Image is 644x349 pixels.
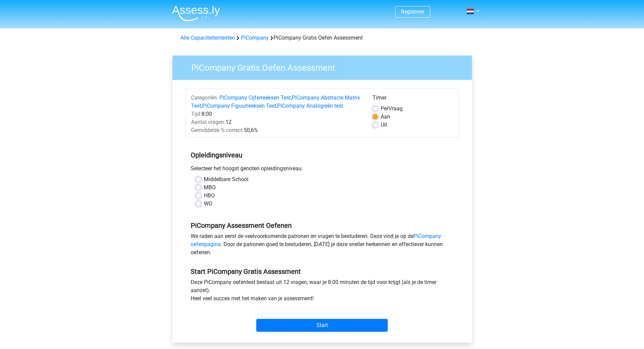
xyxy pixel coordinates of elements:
h5: Start PiCompany Gratis Assessment [191,267,454,276]
label: MBO [204,183,216,192]
div: Deze PiCompany oefentest bestaat uit 12 vragen, waar je 8:00 minuten de tijd voor krijgt (als je ... [186,278,459,305]
div: We raden aan eerst de veelvoorkomende patronen en vragen te bestuderen. Deze vind je op de . Door... [186,232,459,259]
a: Registreer [401,8,425,15]
div: Timer [373,94,453,105]
label: Aan [381,113,390,121]
label: Middelbare School [204,175,248,183]
div: 12 [186,118,367,126]
div: 50,6% [186,126,367,134]
h5: Opleidingsniveau [191,148,454,162]
div: Selecteer het hoogst genoten opleidingsniveau. [186,165,459,175]
a: PiCompany Figuurreeksen Test [202,103,276,109]
span: Tijd: [191,111,201,117]
label: HBO [204,192,215,200]
label: Vraag [381,105,403,113]
a: PiCompany Analogieën test [277,103,343,109]
img: Assessly [172,5,220,21]
label: WO [204,200,212,208]
div: 8:00 [186,110,367,118]
span: Aantal vragen: [191,119,225,125]
input: Start [256,319,388,332]
span: Per [381,105,388,112]
div: , , , [186,94,367,110]
a: Alle Capaciteitentesten [181,35,235,41]
h3: PiCompany Gratis Oefen Assessment [183,60,467,73]
h5: PiCompany Assessment Oefenen [191,221,454,230]
span: Gemiddelde % correct: [191,127,244,133]
label: Uit [381,121,387,129]
a: PiCompany Cijferreeksen Test [219,94,291,101]
a: PiCompany [241,35,269,41]
div: PiCompany Gratis Oefen Assessment [178,34,467,42]
span: Categoriën: [191,94,218,101]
